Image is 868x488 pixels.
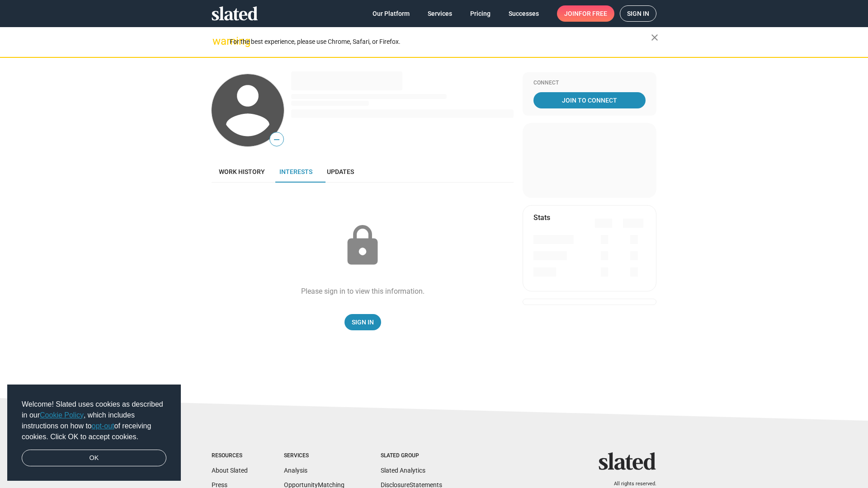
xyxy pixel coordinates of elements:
span: Welcome! Slated uses cookies as described in our , which includes instructions on how to of recei... [22,399,166,442]
a: opt-out [92,422,114,430]
div: Please sign in to view this information. [301,286,425,296]
a: Sign In [344,314,381,330]
span: Interests [279,168,312,175]
span: — [270,134,283,145]
span: Pricing [470,5,491,22]
a: Updates [320,161,361,183]
a: Work history [212,161,272,183]
a: dismiss cookie message [22,450,166,467]
span: for free [579,5,607,22]
span: Our Platform [373,5,410,22]
span: Join To Connect [535,92,644,108]
div: cookieconsent [7,385,181,481]
a: Joinfor free [557,5,614,22]
div: For the best experience, please use Chrome, Safari, or Firefox. [230,36,651,48]
a: Our Platform [365,5,417,22]
mat-icon: close [649,32,660,43]
span: Work history [219,168,265,175]
span: Sign in [627,6,649,21]
a: Sign in [620,5,656,22]
div: Slated Group [381,452,442,460]
div: Services [284,452,344,460]
span: Successes [509,5,539,22]
mat-card-title: Stats [533,213,550,222]
a: Successes [501,5,546,22]
span: Sign In [352,314,374,330]
div: Resources [212,452,248,460]
span: Updates [327,168,354,175]
span: Services [428,5,452,22]
mat-icon: warning [212,36,223,47]
a: Analysis [284,467,307,474]
a: Cookie Policy [40,411,84,419]
a: About Slated [212,467,248,474]
a: Join To Connect [533,92,646,108]
a: Services [420,5,459,22]
span: Join [564,5,607,22]
mat-icon: lock [340,223,385,268]
a: Pricing [463,5,498,22]
a: Interests [272,161,320,183]
a: Slated Analytics [381,467,425,474]
div: Connect [533,80,646,87]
